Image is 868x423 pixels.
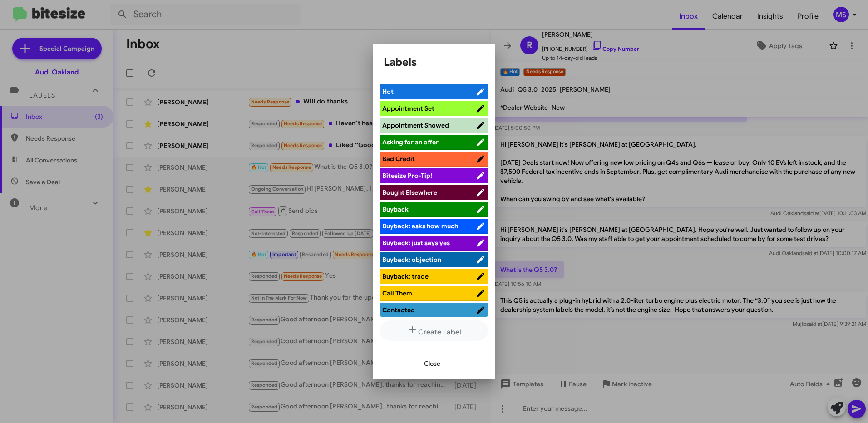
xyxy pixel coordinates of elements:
span: Buyback [382,205,409,213]
span: Buyback: objection [382,256,441,264]
span: Call Them [382,289,412,297]
span: Appointment Showed [382,121,449,129]
span: Bad Credit [382,155,415,163]
span: Buyback: asks how much [382,222,458,230]
span: Asking for an offer [382,138,439,146]
span: Contacted [382,306,415,314]
h1: Labels [384,55,484,69]
button: Close [417,355,448,372]
button: Create Label [380,320,488,341]
span: Appointment Set [382,104,434,113]
span: Bought Elsewhere [382,188,437,197]
span: Hot [382,88,394,96]
span: Buyback: just says yes [382,239,450,247]
span: Close [424,355,440,372]
span: Bitesize Pro-Tip! [382,172,432,180]
span: Buyback: trade [382,272,429,280]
